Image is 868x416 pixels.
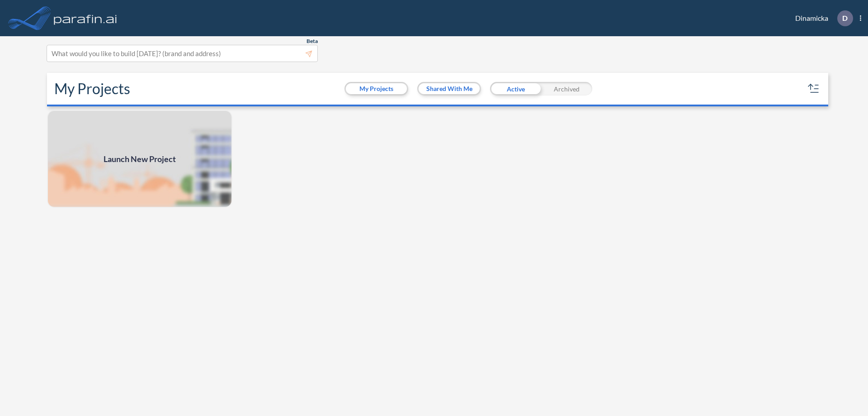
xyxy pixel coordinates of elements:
[541,82,592,96] div: Archived
[54,80,130,97] h2: My Projects
[842,14,848,22] p: D
[47,110,232,208] a: Launch New Project
[47,110,232,208] img: add
[346,83,407,94] button: My Projects
[104,153,176,165] span: Launch New Project
[490,82,541,96] div: Active
[782,10,861,26] div: Dinamicka
[807,81,821,96] button: sort
[307,38,318,45] span: Beta
[419,83,480,94] button: Shared With Me
[52,9,119,27] img: logo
